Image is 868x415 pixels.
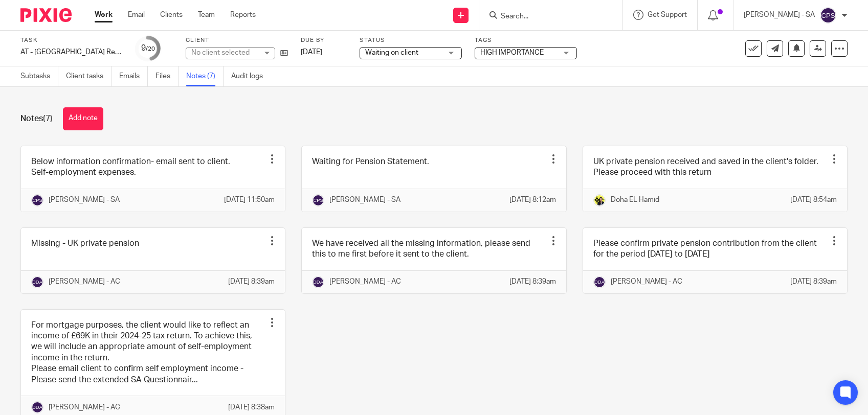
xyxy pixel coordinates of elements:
p: [PERSON_NAME] - AC [611,276,682,287]
div: AT - [GEOGRAPHIC_DATA] Return - PE [DATE] [20,47,123,57]
a: Emails [119,66,148,86]
span: Waiting on client [365,49,418,56]
img: Doha-Starbridge.jpg [593,194,606,206]
label: Task [20,36,123,44]
p: Doha EL Hamid [611,195,659,205]
h1: Notes [20,113,53,124]
a: Work [95,10,113,20]
label: Due by [301,36,347,44]
p: [DATE] 11:50am [224,195,275,205]
label: Tags [475,36,577,44]
label: Client [186,36,288,44]
img: svg%3E [312,194,324,206]
span: HIGH IMPORTANCE [480,49,544,56]
a: Files [155,66,179,86]
a: Reports [230,10,256,20]
div: 9 [141,42,155,54]
small: /20 [146,46,155,52]
p: [PERSON_NAME] - AC [49,402,120,412]
a: Notes (7) [186,66,224,86]
p: [DATE] 8:38am [228,402,275,412]
a: Team [198,10,215,20]
div: AT - SA Return - PE 05-04-2025 [20,47,123,57]
label: Status [360,36,462,44]
a: Client tasks [66,66,112,86]
p: [DATE] 8:39am [228,276,275,287]
button: Add note [63,107,103,130]
span: (7) [43,114,53,123]
img: svg%3E [312,276,324,288]
p: [PERSON_NAME] - SA [329,195,400,205]
p: [PERSON_NAME] - SA [744,10,815,20]
img: svg%3E [31,276,43,288]
a: Email [128,10,145,20]
p: [DATE] 8:54am [790,195,837,205]
img: svg%3E [31,194,43,206]
a: Subtasks [20,66,58,86]
img: svg%3E [593,276,606,288]
a: Audit logs [231,66,271,86]
p: [PERSON_NAME] - SA [49,195,120,205]
img: Pixie [20,8,72,22]
span: [DATE] [301,49,322,56]
img: svg%3E [820,7,836,24]
a: Clients [160,10,183,20]
img: svg%3E [31,401,43,413]
div: No client selected [191,48,258,58]
p: [DATE] 8:39am [790,276,837,287]
p: [DATE] 8:39am [509,276,556,287]
p: [PERSON_NAME] - AC [329,276,401,287]
span: Get Support [648,11,687,18]
p: [DATE] 8:12am [509,195,556,205]
p: [PERSON_NAME] - AC [49,276,120,287]
input: Search [500,12,592,21]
